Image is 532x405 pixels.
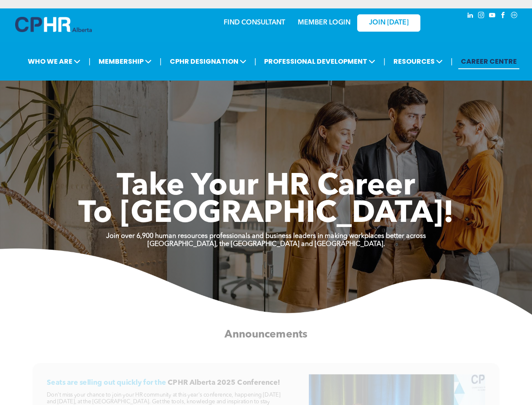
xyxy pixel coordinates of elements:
[488,11,497,22] a: youtube
[117,172,415,202] span: Take Your HR Career
[167,54,249,69] span: CPHR DESIGNATION
[147,241,385,248] strong: [GEOGRAPHIC_DATA], the [GEOGRAPHIC_DATA] and [GEOGRAPHIC_DATA].
[499,11,508,22] a: facebook
[168,379,280,386] span: CPHR Alberta 2025 Conference!
[477,11,486,22] a: instagram
[510,11,519,22] a: Social network
[254,53,257,70] li: |
[391,54,445,69] span: RESOURCES
[224,19,285,26] a: FIND CONSULTANT
[225,329,307,340] span: Announcements
[466,11,475,22] a: linkedin
[160,53,162,70] li: |
[106,233,426,240] strong: Join over 6,900 human resources professionals and business leaders in making workplaces better ac...
[47,379,166,386] span: Seats are selling out quickly for the
[383,53,385,70] li: |
[451,53,453,70] li: |
[298,19,350,26] a: MEMBER LOGIN
[369,19,409,27] span: JOIN [DATE]
[15,17,92,32] img: A blue and white logo for cp alberta
[25,54,83,69] span: WHO WE ARE
[88,53,91,70] li: |
[357,14,420,32] a: JOIN [DATE]
[96,54,154,69] span: MEMBERSHIP
[78,199,454,229] span: To [GEOGRAPHIC_DATA]!
[262,54,378,69] span: PROFESSIONAL DEVELOPMENT
[458,54,519,69] a: CAREER CENTRE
